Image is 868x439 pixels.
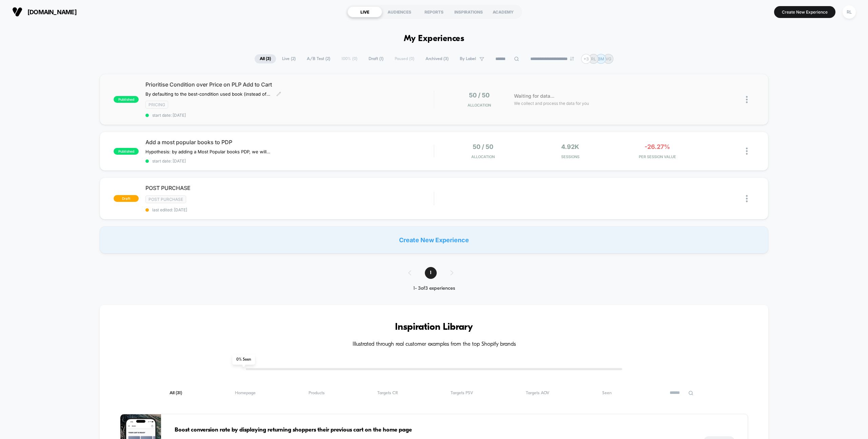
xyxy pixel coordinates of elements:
[746,148,748,155] img: close
[514,100,589,107] span: We collect and process the data for you
[404,34,465,44] h1: My Experiences
[514,92,554,100] span: Waiting for data...
[420,54,454,63] span: Archived ( 3 )
[145,101,168,109] span: pricing
[460,56,476,61] span: By Label
[232,355,255,365] span: 0 % Seen
[10,6,79,17] button: [DOMAIN_NAME]
[425,267,437,279] span: 1
[526,390,549,396] span: Targets AOV
[570,57,574,61] img: end
[645,143,670,150] span: -26.27%
[145,91,271,97] span: By defaulting to the best-condition used book (instead of lowest-priced) on Product List Pages, w...
[145,81,434,88] span: Prioritise Condition over Price on PLP Add to Cart
[746,195,748,202] img: close
[145,139,434,146] span: Add a most popular books to PDP
[774,6,835,18] button: Create New Experience
[120,322,748,333] h3: Inspiration Library
[175,426,690,435] span: Boost conversion rate by displaying returning shoppers their previous cart on the home page
[100,226,768,253] div: Create New Experience
[451,390,473,396] span: Targets PSV
[615,154,699,159] span: PER SESSION VALUE
[468,103,491,108] span: Allocation
[114,148,139,155] span: published
[255,54,276,63] span: All ( 3 )
[27,8,77,16] span: [DOMAIN_NAME]
[598,56,604,61] p: BM
[145,207,434,212] span: last edited: [DATE]
[602,390,612,396] span: Seen
[417,6,451,17] div: REPORTS
[451,6,486,17] div: INSPIRATIONS
[145,149,271,154] span: Hypothesis: by adding a Most Popular books PDP, we will increase add to carts and thus AoV, witho...
[581,54,591,64] div: + 3
[377,390,398,396] span: Targets CR
[469,92,490,99] span: 50 / 50
[309,390,324,396] span: Products
[145,185,434,191] span: POST PURCHASE
[561,143,579,150] span: 4.92k
[114,195,139,202] span: draft
[363,54,389,63] span: Draft ( 1 )
[841,5,858,19] button: RL
[145,158,434,164] span: start date: [DATE]
[170,390,182,396] span: All
[591,56,596,61] p: RL
[528,154,612,159] span: Sessions
[145,113,434,118] span: start date: [DATE]
[235,390,256,396] span: Homepage
[348,6,382,17] div: LIVE
[145,195,186,203] span: Post Purchase
[843,5,856,19] div: RL
[473,143,493,150] span: 50 / 50
[277,54,301,63] span: Live ( 2 )
[120,341,748,348] h4: Illustrated through real customer examples from the top Shopify brands
[606,56,611,61] p: VG
[746,96,748,103] img: close
[471,154,495,159] span: Allocation
[382,6,417,17] div: AUDIENCES
[12,7,22,17] img: Visually logo
[176,391,182,395] span: ( 31 )
[401,286,467,291] div: 1 - 3 of 3 experiences
[114,96,139,103] span: published
[302,54,335,63] span: A/B Test ( 2 )
[486,6,520,17] div: ACADEMY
